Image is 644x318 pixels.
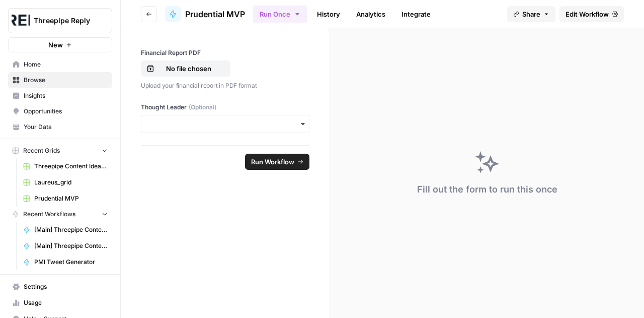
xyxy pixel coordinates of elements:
button: New [8,37,112,52]
span: Your Data [24,122,108,132]
a: Edit Workflow [559,6,624,22]
span: Recent Grids [23,146,60,155]
span: [Main] Threepipe Content Structure [34,241,108,250]
span: Edit Workflow [566,9,609,19]
a: Settings [8,279,112,295]
span: Home [24,60,108,69]
span: New [48,40,63,50]
span: Threepipe Content Ideation Grid [34,162,108,171]
a: Prudential MVP [165,6,245,22]
p: Upload your financial report in PDF format [141,81,309,91]
span: Run Workflow [251,157,294,167]
span: PMI Tweet Generator [34,258,108,267]
a: Laureus_grid [19,174,112,190]
a: Analytics [350,6,391,22]
span: Opportunities [24,107,108,116]
span: Insights [24,91,108,100]
button: Run Workflow [245,154,309,170]
button: Recent Workflows [8,207,112,222]
div: Fill out the form to run this once [417,182,557,197]
label: Financial Report PDF [141,48,309,57]
a: Opportunities [8,103,112,119]
a: Browse [8,72,112,88]
button: Workspace: Threepipe Reply [8,8,112,33]
span: [Main] Threepipe Content Producer [34,225,108,234]
img: Threepipe Reply Logo [12,12,30,30]
span: Usage [24,298,108,307]
span: Share [522,9,540,19]
a: PMI Tweet Generator [19,254,112,270]
a: Usage [8,295,112,311]
a: Home [8,56,112,73]
a: Threepipe Content Ideation Grid [19,158,112,174]
a: Insights [8,88,112,104]
a: Prudential MVP [19,190,112,207]
span: (Optional) [189,103,216,112]
a: Integrate [395,6,437,22]
button: Recent Grids [8,143,112,158]
button: Share [507,6,555,22]
span: Browse [24,76,108,85]
a: Your Data [8,119,112,135]
span: Settings [24,282,108,291]
a: History [311,6,346,22]
a: [Main] Threepipe Content Producer [19,222,112,238]
p: No file chosen [156,63,221,74]
button: No file chosen [141,60,230,77]
span: Prudential MVP [34,194,108,203]
span: Laureus_grid [34,178,108,187]
button: Run Once [253,6,307,23]
span: Recent Workflows [23,210,75,219]
span: Threepipe Reply [34,16,95,26]
span: Prudential MVP [185,8,245,20]
a: [Main] Threepipe Content Structure [19,238,112,254]
label: Thought Leader [141,103,309,112]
